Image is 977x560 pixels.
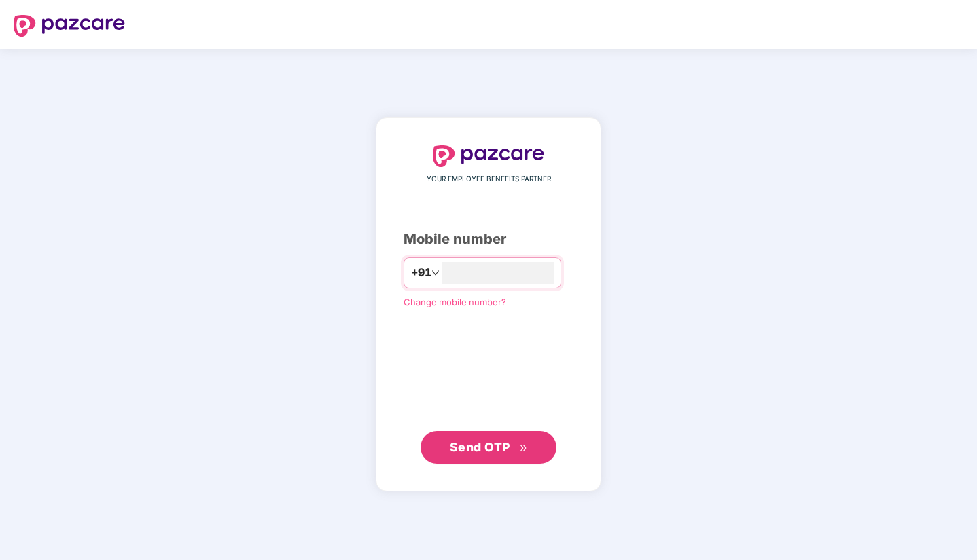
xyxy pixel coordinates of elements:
[431,269,440,277] span: down
[404,229,573,250] div: Mobile number
[427,174,551,185] span: YOUR EMPLOYEE BENEFITS PARTNER
[421,431,556,464] button: Send OTPdouble-right
[450,440,510,454] span: Send OTP
[433,145,544,167] img: logo
[519,444,528,453] span: double-right
[14,15,125,37] img: logo
[404,297,506,307] a: Change mobile number?
[411,264,431,281] span: +91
